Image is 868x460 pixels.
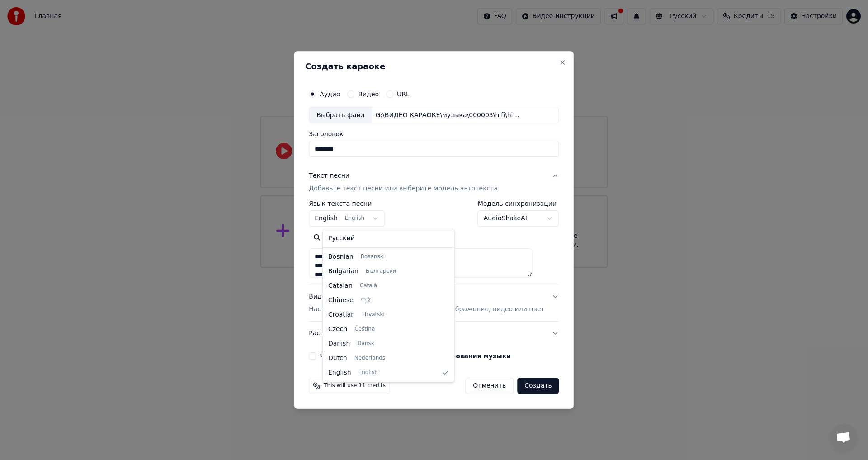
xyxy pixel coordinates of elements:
span: Български [366,268,396,275]
span: Chinese [328,296,354,305]
span: English [328,368,351,377]
span: Bosanski [361,253,385,261]
span: Bosnian [328,252,354,261]
span: English [359,369,378,376]
span: Catalan [328,281,353,290]
span: 中文 [361,297,372,304]
span: Русский [328,234,355,243]
span: Nederlands [354,355,385,362]
span: Čeština [354,326,375,333]
span: Bulgarian [328,267,359,276]
span: Croatian [328,310,355,319]
span: Hrvatski [362,311,385,318]
span: Dutch [328,354,347,363]
span: Català [360,282,377,289]
span: Danish [328,339,350,348]
span: Czech [328,325,347,334]
span: Dansk [357,340,374,347]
